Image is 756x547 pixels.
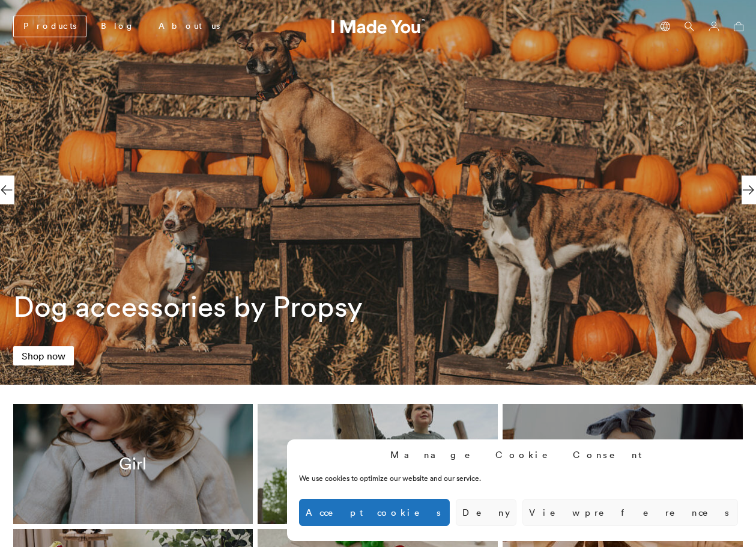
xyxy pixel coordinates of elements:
a: Blog [91,16,144,37]
button: Deny [456,499,516,526]
a: Products [13,16,86,37]
a: Shop now [13,346,74,365]
button: View preferences [522,499,738,526]
button: Accept cookies [299,499,450,526]
div: Next [742,176,756,204]
h3: Girl [119,454,147,474]
a: About us [149,16,229,37]
div: Manage Cookie Consent [390,448,647,461]
h2: Dog accessories by Propsy [13,290,464,323]
div: We use cookies to optimize our website and our service. [299,473,560,484]
a: Baby [503,404,743,524]
a: Girl [13,404,253,524]
a: Boy [258,404,498,524]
